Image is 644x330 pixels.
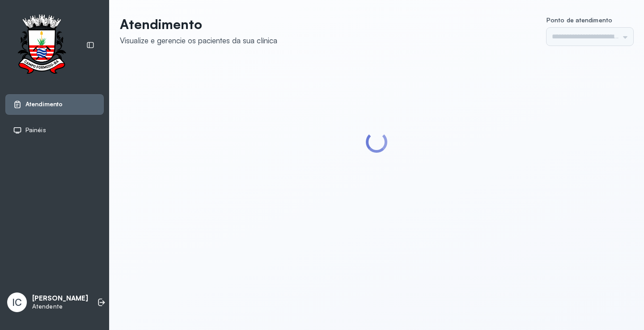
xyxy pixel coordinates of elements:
[25,126,46,134] span: Painéis
[32,294,88,303] p: [PERSON_NAME]
[25,100,63,108] span: Atendimento
[120,16,277,32] p: Atendimento
[9,14,74,76] img: Logotipo do estabelecimento
[547,16,612,24] span: Ponto de atendimento
[32,303,88,310] p: Atendente
[13,100,96,109] a: Atendimento
[120,36,277,45] div: Visualize e gerencie os pacientes da sua clínica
